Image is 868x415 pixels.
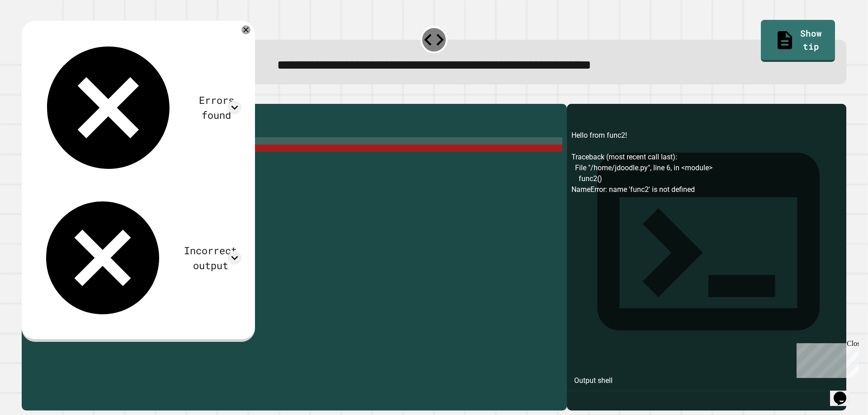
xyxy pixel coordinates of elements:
div: Hello from func2! Traceback (most recent call last): File "/home/jdoodle.py", line 6, in <module>... [571,130,842,410]
div: Chat with us now!Close [4,4,62,57]
iframe: chat widget [793,340,859,378]
iframe: chat widget [830,379,859,406]
div: Errors found [191,93,241,122]
a: Show tip [761,20,835,61]
div: Incorrect output [179,243,241,273]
